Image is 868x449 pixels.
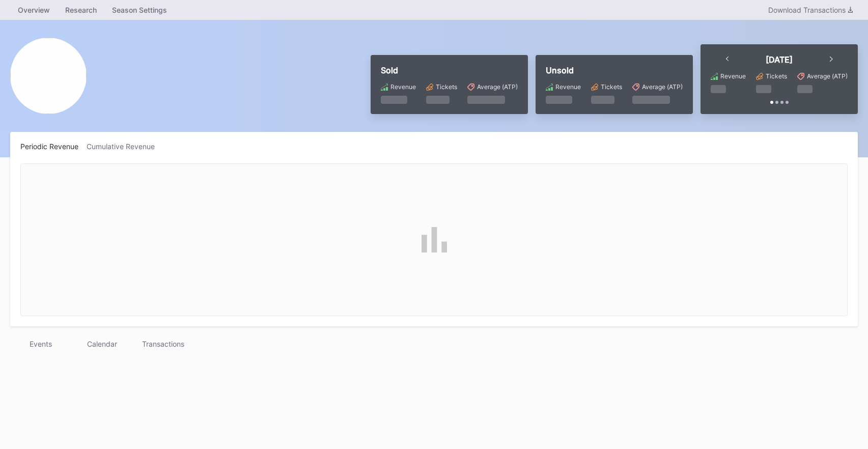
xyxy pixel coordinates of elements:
div: Revenue [390,83,416,91]
div: Average (ATP) [807,72,848,80]
div: Transactions [132,336,193,351]
div: Download Transactions [768,6,853,14]
button: Download Transactions [763,3,858,17]
a: Research [58,3,104,17]
a: Season Settings [104,3,175,17]
div: Tickets [436,83,457,91]
div: Cumulative Revenue [87,142,163,151]
div: Average (ATP) [642,83,683,91]
div: Revenue [720,72,746,80]
a: Overview [10,3,58,17]
div: Revenue [555,83,581,91]
div: Tickets [601,83,622,91]
div: [DATE] [766,54,793,65]
div: Average (ATP) [477,83,518,91]
div: Tickets [766,72,787,80]
div: Calendar [71,336,132,351]
div: Events [10,336,71,351]
div: Periodic Revenue [20,142,87,151]
div: Unsold [546,65,683,75]
div: Sold [381,65,518,75]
